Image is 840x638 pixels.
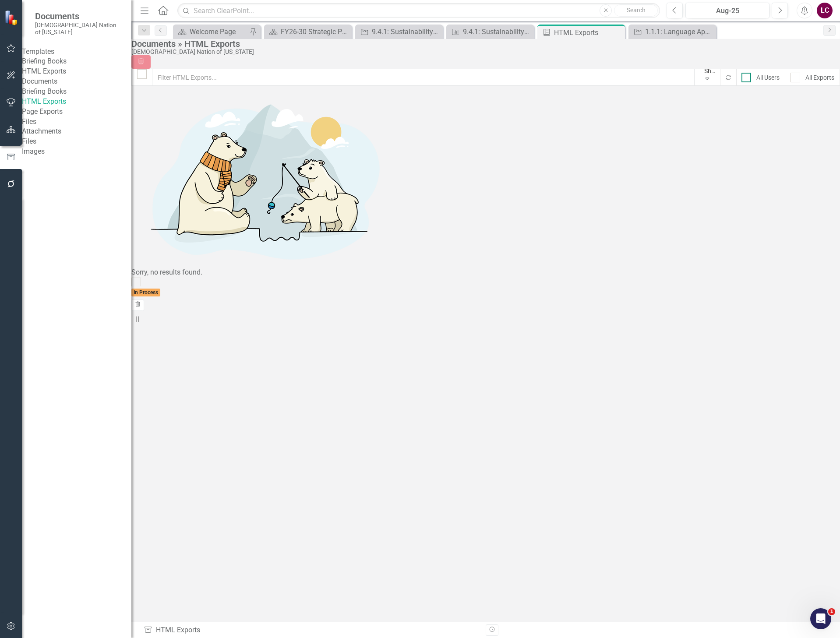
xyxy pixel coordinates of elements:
[554,27,623,38] div: HTML Exports
[22,127,131,137] a: Attachments
[688,6,766,16] div: Aug-25
[817,3,833,18] button: LC
[685,3,769,18] button: Aug-25
[177,3,660,18] input: Search ClearPoint...
[22,107,131,117] a: Page Exports
[144,625,479,635] div: HTML Exports
[152,69,695,86] input: Filter HTML Exports...
[131,268,840,278] div: Sorry, no results found.
[805,73,834,82] div: All Exports
[463,26,532,37] div: 9.4.1: Sustainability Fund (FY25 EBITDA) KPIs
[631,26,714,37] a: 1.1.1: Language Apprenticeship Program
[190,26,247,37] div: Welcome Page
[828,608,835,615] span: 1
[35,11,123,21] span: Documents
[22,77,131,87] div: Documents
[627,7,646,14] span: Search
[22,67,131,77] a: HTML Exports
[448,26,532,37] a: 9.4.1: Sustainability Fund (FY25 EBITDA) KPIs
[131,92,394,268] img: No results found
[614,4,658,17] button: Search
[372,26,441,37] div: 9.4.1: Sustainability Fund
[22,47,131,57] div: Templates
[810,608,831,629] iframe: Intercom live chat
[131,289,160,296] span: In Process
[131,49,836,55] div: [DEMOGRAPHIC_DATA] Nation of [US_STATE]
[4,10,20,25] img: ClearPoint Strategy
[22,117,131,127] div: Files
[35,21,123,36] small: [DEMOGRAPHIC_DATA] Nation of [US_STATE]
[131,39,836,49] div: Documents » HTML Exports
[357,26,441,37] a: 9.4.1: Sustainability Fund
[22,97,131,107] a: HTML Exports
[22,147,131,157] a: Images
[22,56,131,67] a: Briefing Books
[756,73,780,82] div: All Users
[22,137,131,147] a: Files
[266,26,349,37] a: FY26-30 Strategic Plan
[175,26,247,37] a: Welcome Page
[281,26,349,37] div: FY26-30 Strategic Plan
[22,87,131,97] a: Briefing Books
[645,26,714,37] div: 1.1.1: Language Apprenticeship Program
[704,67,716,75] div: Show All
